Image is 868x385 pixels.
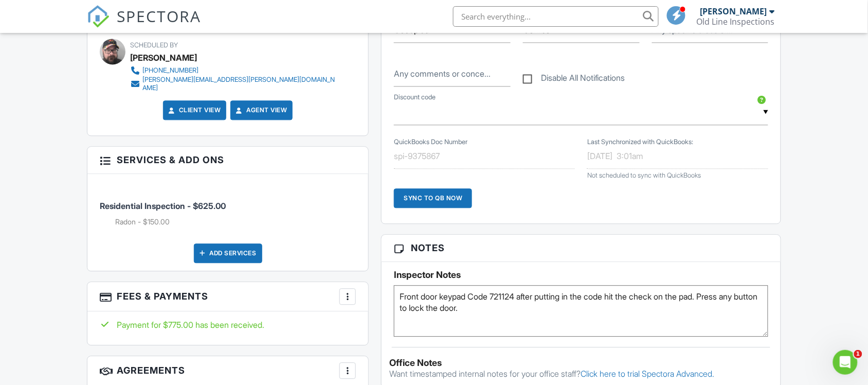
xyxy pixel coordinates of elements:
label: QuickBooks Doc Number [394,137,467,147]
label: Last Synchronized with QuickBooks: [587,137,693,147]
div: [PERSON_NAME][EMAIL_ADDRESS][PERSON_NAME][DOMAIN_NAME] [142,76,337,92]
a: [PHONE_NUMBER] [130,65,337,76]
label: Discount code [394,93,436,102]
a: SPECTORA [87,14,201,36]
a: Agent View [234,105,287,115]
span: Residential Inspection - $625.00 [100,201,226,211]
label: Disable All Notifications [523,73,625,86]
div: Sync to QB Now [394,188,472,208]
span: Scheduled By [130,41,178,49]
span: SPECTORA [117,5,201,27]
input: Search everything... [453,6,659,27]
a: Click here to trial Spectora Advanced. [581,369,714,379]
div: [PERSON_NAME] [700,6,767,16]
span: 1 [854,350,862,358]
div: Old Line Inspections [696,16,774,27]
h5: Inspector Notes [394,270,768,280]
p: Want timestamped internal notes for your office staff? [389,368,773,379]
input: Any comments or concerns for the inspector? [394,61,511,86]
li: Service: Residential Inspection [100,182,356,235]
iframe: Intercom live chat [833,350,858,375]
div: Add Services [194,243,262,263]
div: [PERSON_NAME] [130,50,197,65]
div: Office Notes [389,358,773,368]
textarea: Front door keypad Code 721124 after putting in the code hit the check on the pad. Press any butto... [394,285,768,337]
a: Client View [167,105,221,115]
a: [PERSON_NAME][EMAIL_ADDRESS][PERSON_NAME][DOMAIN_NAME] [130,76,337,92]
h3: Services & Add ons [87,147,369,173]
li: Add on: Radon [115,217,356,227]
label: Any comments or concerns for the inspector? [394,68,491,79]
div: Payment for $775.00 has been received. [100,319,356,330]
h3: Notes [382,235,781,261]
img: The Best Home Inspection Software - Spectora [87,5,110,28]
span: Not scheduled to sync with QuickBooks [587,171,701,179]
h3: Fees & Payments [87,282,369,311]
div: [PHONE_NUMBER] [142,66,198,75]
